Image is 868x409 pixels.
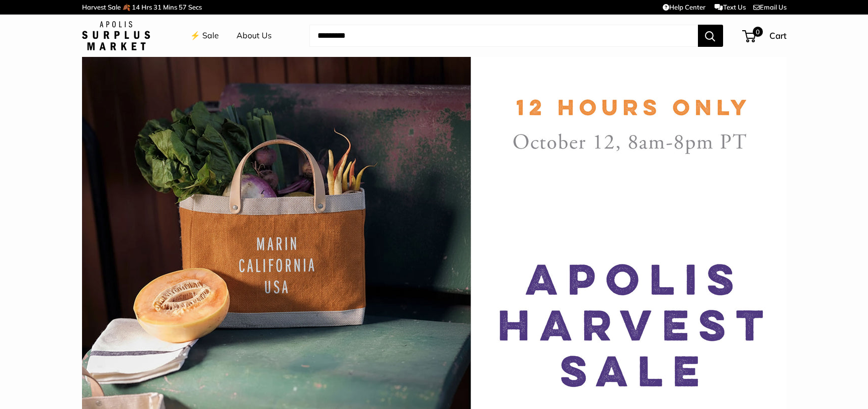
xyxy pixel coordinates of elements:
[188,3,202,11] span: Secs
[132,3,140,11] span: 14
[179,3,187,11] span: 57
[153,3,162,11] span: 31
[141,3,152,11] span: Hrs
[309,25,698,47] input: Search...
[753,3,786,11] a: Email Us
[698,25,723,47] button: Search
[715,3,745,11] a: Text Us
[163,3,177,11] span: Mins
[743,28,786,44] a: 0 Cart
[769,30,786,41] span: Cart
[752,27,762,37] span: 0
[82,21,150,50] img: Apolis: Surplus Market
[663,3,705,11] a: Help Center
[236,28,272,43] a: About Us
[190,28,219,43] a: ⚡️ Sale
